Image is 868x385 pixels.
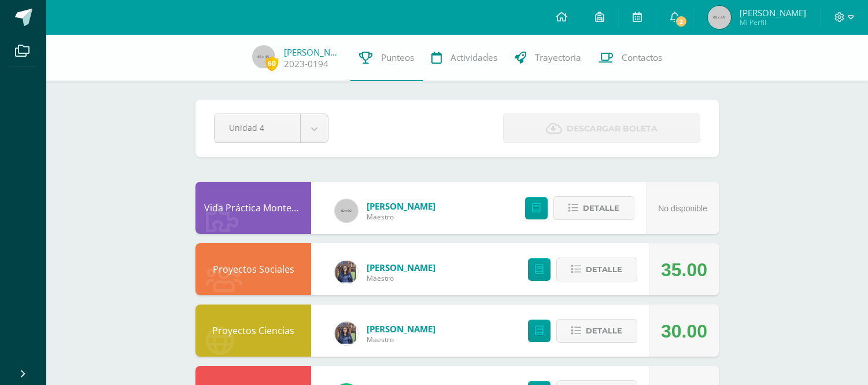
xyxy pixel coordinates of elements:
[556,319,637,343] button: Detalle
[708,6,731,29] img: 45x45
[367,212,435,222] span: Maestro
[284,46,342,58] a: [PERSON_NAME]
[556,258,637,281] button: Detalle
[252,45,275,68] img: 45x45
[335,199,358,222] img: 60x60
[367,200,435,212] a: [PERSON_NAME]
[195,243,311,295] div: Proyectos Sociales
[284,58,328,70] a: 2023-0194
[450,52,497,64] span: Actividades
[740,7,806,19] span: [PERSON_NAME]
[350,35,423,81] a: Punteos
[367,273,435,283] span: Maestro
[423,35,506,81] a: Actividades
[535,52,581,64] span: Trayectoria
[367,335,435,344] span: Maestro
[367,323,435,335] a: [PERSON_NAME]
[567,115,658,143] span: Descargar boleta
[622,52,662,64] span: Contactos
[506,35,590,81] a: Trayectoria
[586,320,622,342] span: Detalle
[553,196,634,220] button: Detalle
[367,262,435,273] a: [PERSON_NAME]
[215,114,328,142] a: Unidad 4
[586,259,622,280] span: Detalle
[265,56,278,71] span: 60
[583,197,619,219] span: Detalle
[675,15,688,28] span: 2
[740,17,806,27] span: Mi Perfil
[661,305,707,357] div: 30.00
[658,204,707,213] span: No disponible
[661,244,707,296] div: 35.00
[335,261,358,284] img: 9f77777cdbeae1496ff4acd310942b09.png
[195,182,311,234] div: Vida Práctica Montessori
[229,114,286,141] span: Unidad 4
[590,35,671,81] a: Contactos
[381,52,414,64] span: Punteos
[195,305,311,357] div: Proyectos Ciencias
[335,322,358,345] img: 9f77777cdbeae1496ff4acd310942b09.png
